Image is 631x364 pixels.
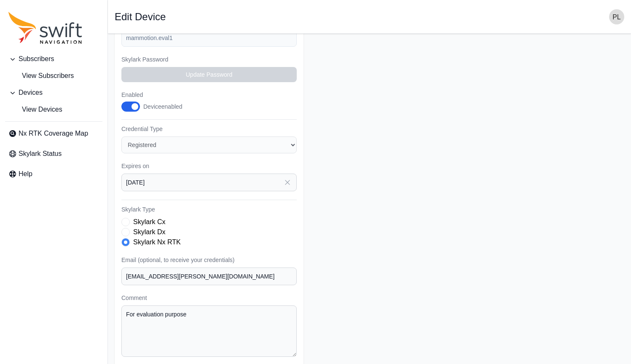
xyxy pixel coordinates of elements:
button: Subscribers [5,51,102,67]
input: example-user [121,29,297,47]
label: Skylark Password [121,55,297,64]
span: Nx RTK Coverage Map [19,128,88,139]
label: Skylark Dx [133,227,165,237]
label: Skylark Type [121,205,297,214]
h1: Edit Device [115,12,166,22]
span: View Subscribers [8,71,74,81]
button: Update Password [121,67,297,82]
span: Subscribers [19,54,54,64]
span: Help [19,169,32,179]
div: Skylark Type [121,217,297,247]
img: user photo [609,9,624,24]
input: YYYY-MM-DD [121,174,297,191]
textarea: For evaluation purpose [121,305,297,357]
label: Enabled [121,91,191,99]
a: View Devices [5,101,102,118]
span: Devices [19,88,43,98]
label: Skylark Nx RTK [133,237,181,247]
label: Email (optional, to receive your credentials) [121,256,297,264]
label: Comment [121,294,297,302]
button: Devices [5,84,102,101]
label: Expires on [121,162,297,170]
div: Device enabled [143,102,183,111]
label: Credential Type [121,125,297,133]
span: Skylark Status [19,149,62,159]
a: Nx RTK Coverage Map [5,125,102,142]
label: Skylark Cx [133,217,165,227]
a: View Subscribers [5,67,102,84]
a: Help [5,166,102,182]
span: View Devices [8,104,62,115]
a: Skylark Status [5,145,102,162]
